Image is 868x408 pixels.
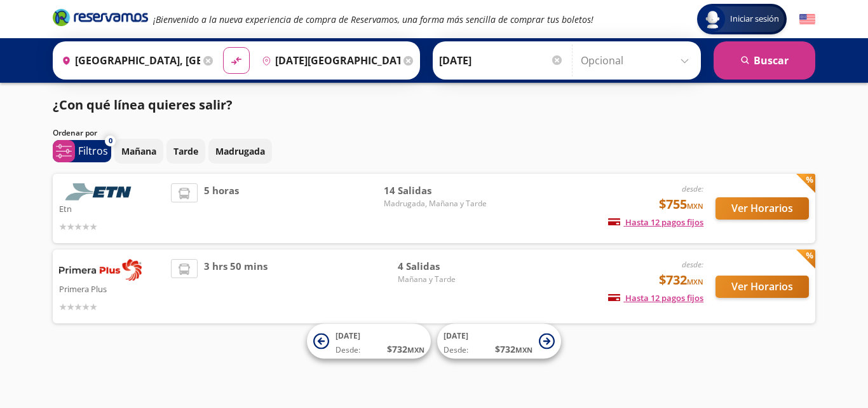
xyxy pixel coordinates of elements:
input: Buscar Destino [257,45,400,76]
em: ¡Bienvenido a la nueva experiencia de compra de Reservamos, una forma más sencilla de comprar tus... [153,13,593,25]
span: Hasta 12 pagos fijos [608,292,703,304]
p: ¿Con qué línea quieres salir? [53,95,233,115]
i: Brand Logo [53,8,148,27]
span: 3 hrs 50 mins [204,259,268,314]
small: MXN [687,277,703,286]
em: desde: [682,259,703,270]
button: [DATE]Desde:$732MXN [307,324,431,359]
input: Opcional [581,45,695,76]
p: Madrugada [215,144,265,158]
span: Desde: [336,344,360,356]
input: Buscar Origen [57,45,200,76]
p: Etn [59,200,165,216]
span: Desde: [444,344,468,356]
span: 14 Salidas [384,183,487,198]
span: $755 [659,195,703,214]
button: Buscar [714,41,815,80]
a: Brand Logo [53,8,148,31]
em: desde: [682,183,703,194]
p: Primera Plus [59,281,165,296]
span: 4 Salidas [398,259,487,274]
p: Mañana [121,144,156,158]
span: $ 732 [495,342,532,356]
img: Etn [59,183,142,200]
button: Ver Horarios [715,197,809,220]
span: $ 732 [387,342,424,356]
input: Elegir Fecha [439,45,564,76]
span: Hasta 12 pagos fijos [608,216,703,228]
p: Ordenar por [53,127,97,139]
small: MXN [515,345,532,355]
button: 0Filtros [53,140,111,162]
small: MXN [407,345,424,355]
span: [DATE] [444,330,468,341]
small: MXN [687,201,703,211]
button: Tarde [166,139,205,164]
button: Ver Horarios [715,276,809,298]
span: Mañana y Tarde [398,274,487,285]
img: Primera Plus [59,259,142,281]
button: English [799,11,815,27]
button: Mañana [114,139,163,164]
button: [DATE]Desde:$732MXN [437,324,561,359]
p: Tarde [173,144,198,158]
span: 0 [109,136,112,146]
button: Madrugada [208,139,272,164]
span: Madrugada, Mañana y Tarde [384,198,487,209]
span: [DATE] [336,330,360,341]
span: $732 [659,271,703,290]
span: 5 horas [204,183,239,234]
span: Iniciar sesión [725,13,784,25]
p: Filtros [78,143,108,158]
